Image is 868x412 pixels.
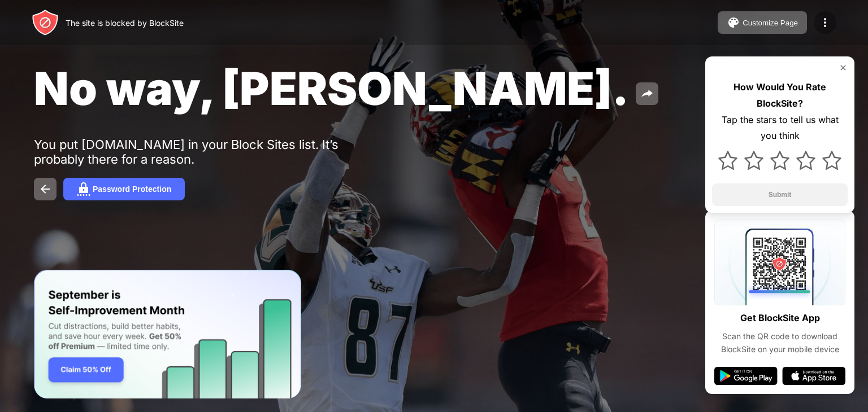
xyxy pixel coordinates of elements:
[34,270,301,399] iframe: Banner
[712,112,848,144] div: Tap the stars to tell us what you think
[640,87,654,100] img: share.svg
[712,183,848,206] button: Submit
[34,61,629,116] span: No way, [PERSON_NAME].
[32,9,59,36] img: header-logo.svg
[740,310,820,326] div: Get BlockSite App
[34,137,383,166] div: You put [DOMAIN_NAME] in your Block Sites list. It’s probably there for a reason.
[770,151,789,170] img: star.svg
[712,79,848,112] div: How Would You Rate BlockSite?
[744,151,763,170] img: star.svg
[63,178,185,200] button: Password Protection
[727,16,740,29] img: pallet.svg
[38,182,52,196] img: back.svg
[66,18,184,28] div: The site is blocked by BlockSite
[77,182,90,196] img: password.svg
[718,151,737,170] img: star.svg
[839,63,848,72] img: rate-us-close.svg
[714,367,778,385] img: google-play.svg
[822,151,841,170] img: star.svg
[714,330,845,356] div: Scan the QR code to download BlockSite on your mobile device
[782,367,845,385] img: app-store.svg
[818,16,832,29] img: menu-icon.svg
[93,185,171,194] div: Password Protection
[718,11,807,34] button: Customize Page
[743,19,798,27] div: Customize Page
[714,220,845,305] img: qrcode.svg
[796,151,815,170] img: star.svg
